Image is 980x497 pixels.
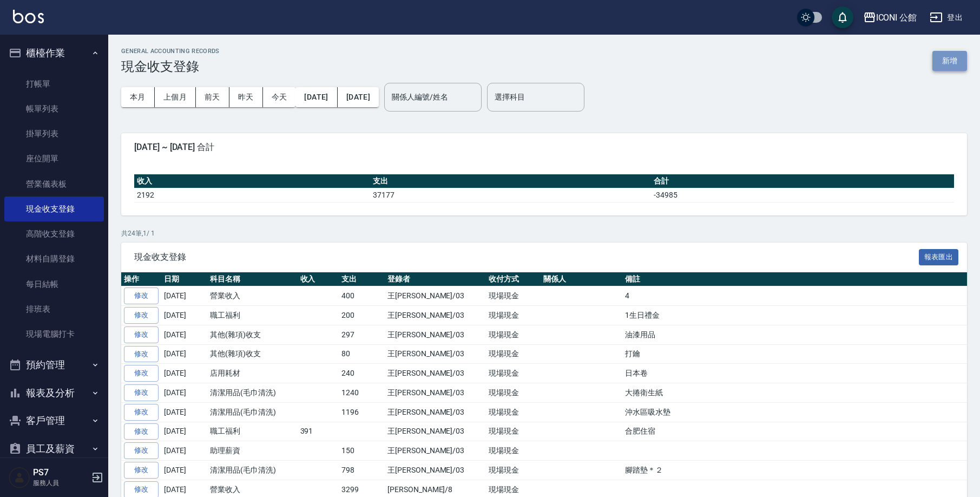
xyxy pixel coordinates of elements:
[207,364,298,383] td: 店用耗材
[4,322,104,346] a: 現場電腦打卡
[124,442,159,459] a: 修改
[651,188,954,202] td: -34985
[486,422,541,441] td: 現場現金
[155,87,196,107] button: 上個月
[622,364,967,383] td: 日本卷
[622,272,967,286] th: 備註
[385,383,486,403] td: 王[PERSON_NAME]/03
[121,48,220,55] h2: GENERAL ACCOUNTING RECORDS
[124,404,159,421] a: 修改
[370,188,651,202] td: 37177
[338,87,379,107] button: [DATE]
[207,272,298,286] th: 科目名稱
[486,272,541,286] th: 收付方式
[207,422,298,441] td: 職工福利
[124,287,159,304] a: 修改
[622,422,967,441] td: 合肥住宿
[385,461,486,480] td: 王[PERSON_NAME]/03
[622,344,967,364] td: 打鑰
[134,174,370,188] th: 收入
[124,462,159,479] a: 修改
[4,246,104,271] a: 材料自購登錄
[4,407,104,435] button: 客戶管理
[124,346,159,363] a: 修改
[33,478,88,488] p: 服務人員
[919,251,959,261] a: 報表匯出
[339,325,385,344] td: 297
[121,87,155,107] button: 本月
[622,306,967,325] td: 1生日禮金
[13,10,44,23] img: Logo
[486,461,541,480] td: 現場現金
[541,272,622,286] th: 關係人
[919,249,959,266] button: 報表匯出
[932,55,967,66] a: 新增
[207,325,298,344] td: 其他(雜項)收支
[134,188,370,202] td: 2192
[932,51,967,71] button: 新增
[4,221,104,246] a: 高階收支登錄
[33,467,88,478] h5: PS7
[486,306,541,325] td: 現場現金
[486,286,541,306] td: 現場現金
[4,96,104,121] a: 帳單列表
[339,344,385,364] td: 80
[4,379,104,407] button: 報表及分析
[161,461,207,480] td: [DATE]
[4,197,104,221] a: 現金收支登錄
[339,441,385,461] td: 150
[622,286,967,306] td: 4
[161,272,207,286] th: 日期
[161,364,207,383] td: [DATE]
[161,286,207,306] td: [DATE]
[196,87,229,107] button: 前天
[832,6,853,28] button: save
[207,441,298,461] td: 助理薪資
[124,307,159,324] a: 修改
[207,344,298,364] td: 其他(雜項)收支
[207,286,298,306] td: 營業收入
[622,325,967,344] td: 油漆用品
[263,87,296,107] button: 今天
[124,326,159,343] a: 修改
[385,344,486,364] td: 王[PERSON_NAME]/03
[385,286,486,306] td: 王[PERSON_NAME]/03
[134,142,954,153] span: [DATE] ~ [DATE] 合計
[295,87,337,107] button: [DATE]
[121,272,161,286] th: 操作
[486,344,541,364] td: 現場現金
[486,402,541,422] td: 現場現金
[207,383,298,403] td: 清潔用品(毛巾清洗)
[207,402,298,422] td: 清潔用品(毛巾清洗)
[124,423,159,440] a: 修改
[161,402,207,422] td: [DATE]
[385,272,486,286] th: 登錄者
[876,11,917,24] div: ICONI 公館
[385,422,486,441] td: 王[PERSON_NAME]/03
[339,286,385,306] td: 400
[385,325,486,344] td: 王[PERSON_NAME]/03
[161,325,207,344] td: [DATE]
[339,272,385,286] th: 支出
[9,467,30,488] img: Person
[385,402,486,422] td: 王[PERSON_NAME]/03
[339,461,385,480] td: 798
[622,402,967,422] td: 沖水區吸水墊
[124,384,159,401] a: 修改
[622,383,967,403] td: 大捲衛生紙
[651,174,954,188] th: 合計
[4,172,104,197] a: 營業儀表板
[4,121,104,146] a: 掛單列表
[486,325,541,344] td: 現場現金
[4,297,104,322] a: 排班表
[121,228,967,238] p: 共 24 筆, 1 / 1
[161,344,207,364] td: [DATE]
[385,441,486,461] td: 王[PERSON_NAME]/03
[4,351,104,379] button: 預約管理
[161,441,207,461] td: [DATE]
[486,441,541,461] td: 現場現金
[339,402,385,422] td: 1196
[207,306,298,325] td: 職工福利
[339,364,385,383] td: 240
[207,461,298,480] td: 清潔用品(毛巾清洗)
